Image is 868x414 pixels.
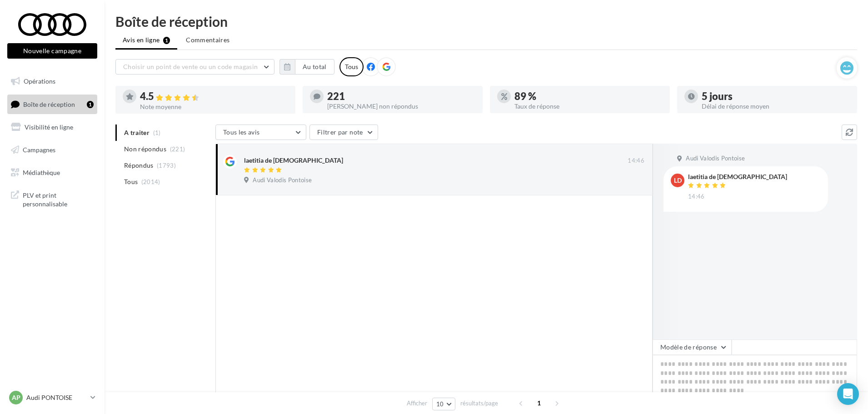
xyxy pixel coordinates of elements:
[279,59,334,75] button: Au total
[140,104,288,110] div: Note moyenne
[12,393,20,402] span: AP
[653,339,732,355] button: Modèle de réponse
[688,174,787,180] div: laetitia de [DEMOGRAPHIC_DATA]
[5,140,99,160] a: Campagnes
[460,399,498,408] span: résultats/page
[407,399,427,408] span: Afficher
[223,128,260,136] span: Tous les avis
[702,91,850,101] div: 5 jours
[339,57,364,76] div: Tous
[87,101,94,108] div: 1
[23,146,55,154] span: Campagnes
[5,95,99,114] a: Boîte de réception1
[23,189,94,209] span: PLV et print personnalisable
[628,157,644,165] span: 14:46
[837,383,859,405] div: Open Intercom Messenger
[436,400,444,408] span: 10
[23,168,60,176] span: Médiathèque
[674,176,682,185] span: ld
[115,15,857,28] div: Boîte de réception
[295,59,334,75] button: Au total
[157,162,176,169] span: (1793)
[115,59,274,75] button: Choisir un point de vente ou un code magasin
[244,156,343,165] div: laetitia de [DEMOGRAPHIC_DATA]
[124,145,166,154] span: Non répondus
[24,77,55,85] span: Opérations
[186,35,229,45] span: Commentaires
[124,161,154,170] span: Répondus
[5,185,99,212] a: PLV et print personnalisable
[532,396,546,410] span: 1
[124,177,138,186] span: Tous
[327,103,475,110] div: [PERSON_NAME] non répondus
[215,125,306,140] button: Tous les avis
[23,100,75,108] span: Boîte de réception
[7,389,97,406] a: AP Audi PONTOISE
[686,155,745,163] span: Audi Valodis Pontoise
[170,145,185,153] span: (221)
[123,63,258,70] span: Choisir un point de vente ou un code magasin
[140,91,288,102] div: 4.5
[7,43,97,59] button: Nouvelle campagne
[5,72,99,91] a: Opérations
[5,118,99,137] a: Visibilité en ligne
[25,123,73,131] span: Visibilité en ligne
[253,176,312,185] span: Audi Valodis Pontoise
[688,193,705,201] span: 14:46
[702,103,850,110] div: Délai de réponse moyen
[514,91,663,101] div: 89 %
[141,178,160,185] span: (2014)
[26,393,87,402] p: Audi PONTOISE
[5,163,99,182] a: Médiathèque
[327,91,475,101] div: 221
[514,103,663,110] div: Taux de réponse
[309,125,378,140] button: Filtrer par note
[432,398,455,410] button: 10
